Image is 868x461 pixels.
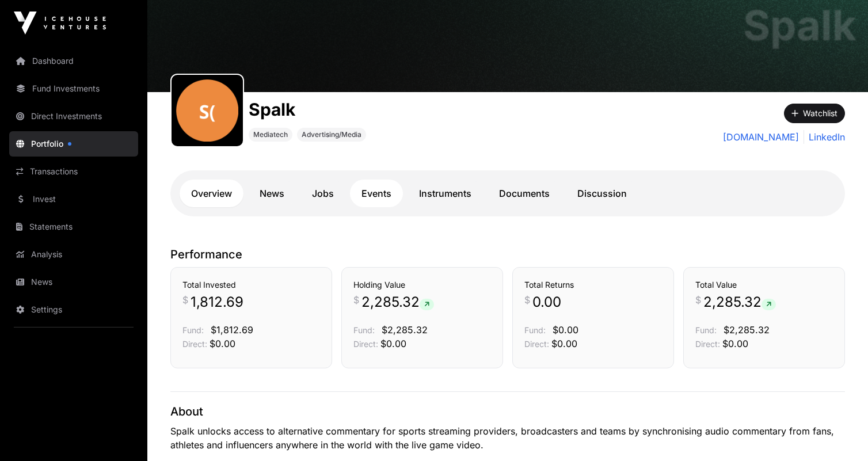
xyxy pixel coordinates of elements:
[176,79,238,142] img: spalk-fif96.png
[353,339,378,349] span: Direct:
[9,214,138,239] a: Statements
[180,180,836,207] nav: Tabs
[566,180,638,207] a: Discussion
[353,293,359,307] span: $
[14,12,106,35] img: Icehouse Ventures Logo
[182,293,188,307] span: $
[532,293,561,311] span: 0.00
[350,180,403,207] a: Events
[695,293,701,307] span: $
[191,293,243,311] span: 1,812.69
[382,324,428,336] span: $2,285.32
[353,325,375,335] span: Fund:
[380,338,406,349] span: $0.00
[703,293,776,311] span: 2,285.32
[170,246,845,262] p: Performance
[9,131,138,157] a: Portfolio
[182,279,320,291] h3: Total Invested
[302,130,361,139] span: Advertising/Media
[804,130,845,144] a: LinkedIn
[553,324,578,336] span: $0.00
[9,269,138,295] a: News
[524,293,530,307] span: $
[248,180,296,207] a: News
[249,99,366,120] h1: Spalk
[784,104,845,123] button: Watchlist
[353,279,491,291] h3: Holding Value
[722,338,748,349] span: $0.00
[210,338,235,349] span: $0.00
[524,279,662,291] h3: Total Returns
[551,338,577,349] span: $0.00
[182,325,204,335] span: Fund:
[488,180,561,207] a: Documents
[9,159,138,184] a: Transactions
[724,324,770,336] span: $2,285.32
[9,76,138,101] a: Fund Investments
[695,339,720,349] span: Direct:
[9,48,138,74] a: Dashboard
[810,406,868,461] iframe: Chat Widget
[9,104,138,129] a: Direct Investments
[9,297,138,322] a: Settings
[170,424,845,452] p: Spalk unlocks access to alternative commentary for sports streaming providers, broadcasters and t...
[524,339,549,349] span: Direct:
[9,242,138,267] a: Analysis
[9,186,138,212] a: Invest
[253,130,288,139] span: Mediatech
[695,325,717,335] span: Fund:
[182,339,207,349] span: Direct:
[180,180,243,207] a: Overview
[723,130,799,144] a: [DOMAIN_NAME]
[211,324,253,336] span: $1,812.69
[300,180,345,207] a: Jobs
[408,180,483,207] a: Instruments
[361,293,434,311] span: 2,285.32
[170,403,845,420] p: About
[743,5,856,46] h1: Spalk
[524,325,546,335] span: Fund:
[695,279,833,291] h3: Total Value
